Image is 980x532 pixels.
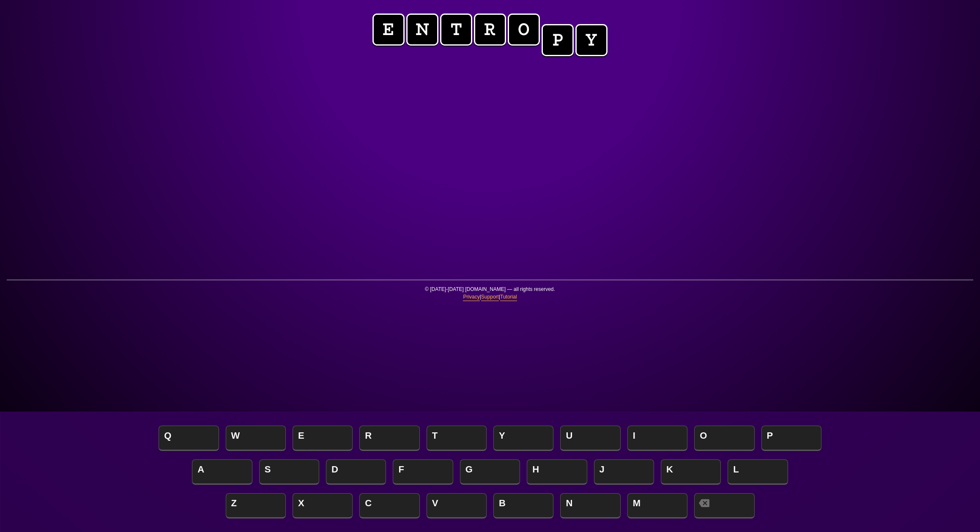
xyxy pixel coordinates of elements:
a: Support [481,293,499,301]
p: © [DATE]-[DATE] [DOMAIN_NAME] — all rights reserved. | | [7,285,973,306]
span: r [474,14,506,46]
a: Privacy [463,293,479,301]
span: t [440,14,472,46]
span: n [406,14,438,46]
span: e [372,14,405,46]
span: p [542,24,574,56]
span: y [575,24,608,56]
span: o [508,14,540,46]
a: Tutorial [500,293,517,301]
